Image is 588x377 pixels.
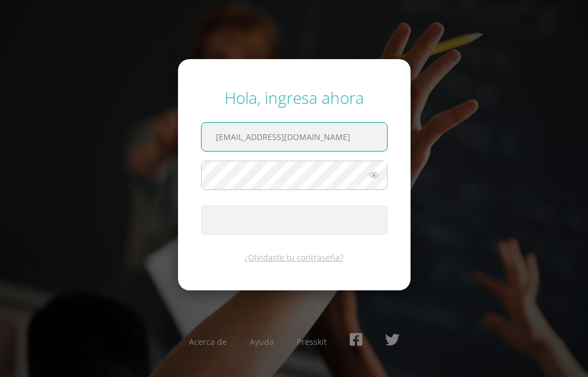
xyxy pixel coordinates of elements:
[297,336,327,347] a: Presskit
[201,87,388,108] div: Hola, ingresa ahora
[189,336,227,347] a: Acerca de
[202,123,387,151] input: Correo electrónico o usuario
[245,252,343,263] a: ¿Olvidaste tu contraseña?
[201,205,388,235] button: Ingresar
[250,336,274,347] a: Ayuda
